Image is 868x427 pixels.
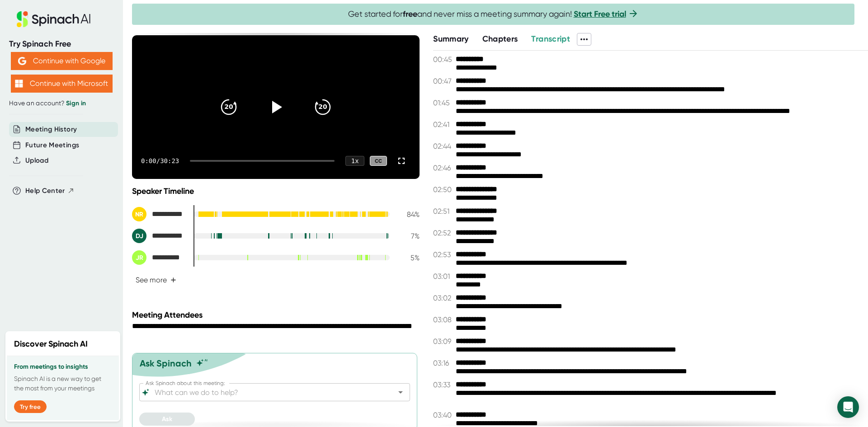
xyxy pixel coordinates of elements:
div: CC [370,156,387,166]
button: Try free [14,400,47,413]
div: JR [132,250,146,265]
div: 1 x [345,156,364,166]
span: 02:51 [433,207,453,216]
b: free [403,9,417,19]
span: 03:16 [433,359,453,367]
span: Transcript [531,34,570,44]
div: NR [132,207,146,221]
div: 84 % [397,210,420,219]
span: 03:08 [433,315,453,324]
span: 02:44 [433,142,453,150]
div: Meeting Attendees [132,310,422,320]
div: Juan Rubio [132,250,186,265]
span: 02:52 [433,229,453,237]
button: Help Center [25,186,75,196]
span: Chapters [482,34,518,44]
span: Get started for and never miss a meeting summary again! [348,9,639,19]
span: 01:45 [433,99,453,107]
div: 0:00 / 30:23 [141,157,179,164]
div: Speaker Timeline [132,186,420,196]
div: DJ [132,229,146,243]
div: 5 % [397,253,420,262]
h3: From meetings to insights [14,363,112,371]
span: 02:41 [433,120,453,129]
span: 00:45 [433,55,453,64]
span: 02:53 [433,250,453,259]
span: 03:02 [433,294,453,302]
span: 03:33 [433,380,453,389]
button: Continue with Google [11,52,113,70]
span: + [170,277,176,284]
img: Aehbyd4JwY73AAAAAElFTkSuQmCC [18,57,26,65]
button: Summary [433,33,468,45]
span: 02:46 [433,164,453,172]
span: 02:50 [433,185,453,194]
div: Ask Spinach [140,358,192,369]
div: Noe Ruedas [132,207,186,221]
button: Ask [139,413,195,426]
button: Chapters [482,33,518,45]
button: Continue with Microsoft [11,75,113,93]
span: Ask [162,415,172,423]
button: Transcript [531,33,570,45]
span: 03:09 [433,337,453,346]
h2: Discover Spinach AI [14,338,88,350]
div: 7 % [397,232,420,240]
span: 03:01 [433,272,453,281]
button: Upload [25,155,48,166]
button: Open [394,386,407,399]
button: Future Meetings [25,140,79,150]
p: Spinach AI is a new way to get the most from your meetings [14,374,112,393]
div: Have an account? [9,99,114,108]
div: Diaz, Josue [132,229,186,243]
input: What can we do to help? [153,386,381,399]
button: Meeting History [25,124,77,135]
div: Try Spinach Free [9,39,114,49]
button: See more+ [132,272,180,288]
span: Summary [433,34,468,44]
span: 03:40 [433,411,453,419]
a: Sign in [66,99,86,107]
span: 00:47 [433,77,453,85]
a: Start Free trial [574,9,626,19]
span: Help Center [25,186,65,196]
div: Open Intercom Messenger [837,396,859,418]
